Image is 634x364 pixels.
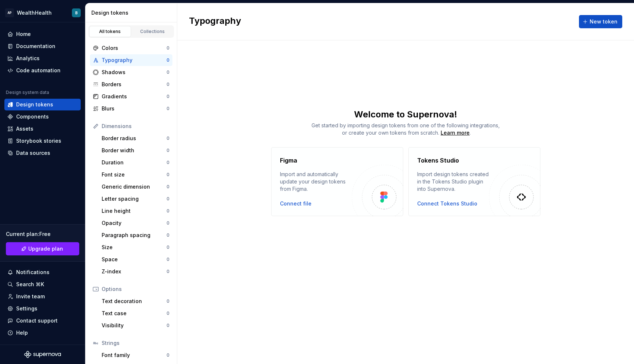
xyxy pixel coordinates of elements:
div: Data sources [16,149,50,157]
a: Invite team [4,291,81,302]
a: Design tokens [4,99,81,110]
div: Current plan : Free [6,230,79,238]
div: Contact support [16,317,58,324]
div: Colors [102,44,167,52]
div: Z-index [102,268,167,275]
a: Paragraph spacing0 [99,229,172,241]
a: Shadows0 [90,66,172,78]
a: Assets [4,123,81,135]
a: Data sources [4,147,81,159]
a: Font family0 [99,349,172,361]
h4: Tokens Studio [417,156,459,165]
button: Help [4,327,81,339]
h2: Typography [189,15,241,28]
div: 0 [167,220,170,226]
a: Size0 [99,241,172,253]
div: 0 [167,172,170,178]
div: Border radius [102,135,167,142]
div: 0 [167,148,170,153]
div: Components [16,113,49,120]
div: Code automation [16,67,61,74]
div: 0 [167,184,170,190]
div: Letter spacing [102,195,167,203]
div: Generic dimension [102,183,167,190]
div: 0 [167,208,170,214]
a: Z-index0 [99,266,172,277]
div: All tokens [92,29,128,34]
div: Font family [102,352,167,359]
div: 0 [167,45,170,51]
div: Font size [102,171,167,178]
div: 0 [167,256,170,262]
a: Storybook stories [4,135,81,147]
div: 0 [167,244,170,250]
button: Notifications [4,266,81,278]
a: Opacity0 [99,217,172,229]
a: Font size0 [99,169,172,181]
a: Border width0 [99,145,172,156]
a: Text decoration0 [99,295,172,307]
div: 0 [167,323,170,328]
div: Options [102,285,170,293]
div: AP [5,8,14,17]
button: Connect file [280,200,311,207]
div: Notifications [16,269,50,276]
a: Letter spacing0 [99,193,172,205]
div: Size [102,244,167,251]
a: Upgrade plan [6,242,79,255]
button: Search ⌘K [4,279,81,290]
div: Space [102,256,167,263]
a: Learn more [441,129,470,136]
svg: Supernova Logo [24,351,61,358]
div: Analytics [16,55,40,62]
div: 0 [167,310,170,316]
a: Text case0 [99,307,172,319]
div: 0 [167,57,170,63]
a: Documentation [4,40,81,52]
div: 0 [167,135,170,141]
a: Code automation [4,65,81,76]
div: WealthHealth [17,9,52,17]
a: Gradients0 [90,91,172,102]
h4: Figma [280,156,297,165]
div: Import and automatically update your design tokens from Figma. [280,171,352,193]
div: Typography [102,57,167,64]
button: New token [579,15,622,28]
div: Opacity [102,219,167,227]
button: APWealthHealthB [1,5,84,21]
div: Design tokens [91,9,174,17]
div: 0 [167,81,170,87]
button: Connect Tokens Studio [417,200,477,207]
div: Dimensions [102,123,170,130]
a: Settings [4,303,81,314]
div: Welcome to Supernova! [177,109,634,120]
div: Assets [16,125,33,132]
div: 0 [167,232,170,238]
div: Borders [102,81,167,88]
div: Help [16,329,28,336]
div: 0 [167,160,170,165]
div: Duration [102,159,167,166]
div: Settings [16,305,37,312]
div: Search ⌘K [16,281,44,288]
a: Home [4,28,81,40]
div: Design tokens [16,101,53,108]
div: Documentation [16,43,55,50]
a: Analytics [4,52,81,64]
a: Borders0 [90,79,172,90]
div: Gradients [102,93,167,100]
a: Blurs0 [90,103,172,114]
div: Collections [134,29,171,34]
div: Border width [102,147,167,154]
div: Line height [102,207,167,215]
div: 0 [167,352,170,358]
div: 0 [167,94,170,99]
div: Visibility [102,322,167,329]
div: Storybook stories [16,137,61,145]
span: New token [590,18,617,25]
a: Line height0 [99,205,172,217]
a: Duration0 [99,157,172,168]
